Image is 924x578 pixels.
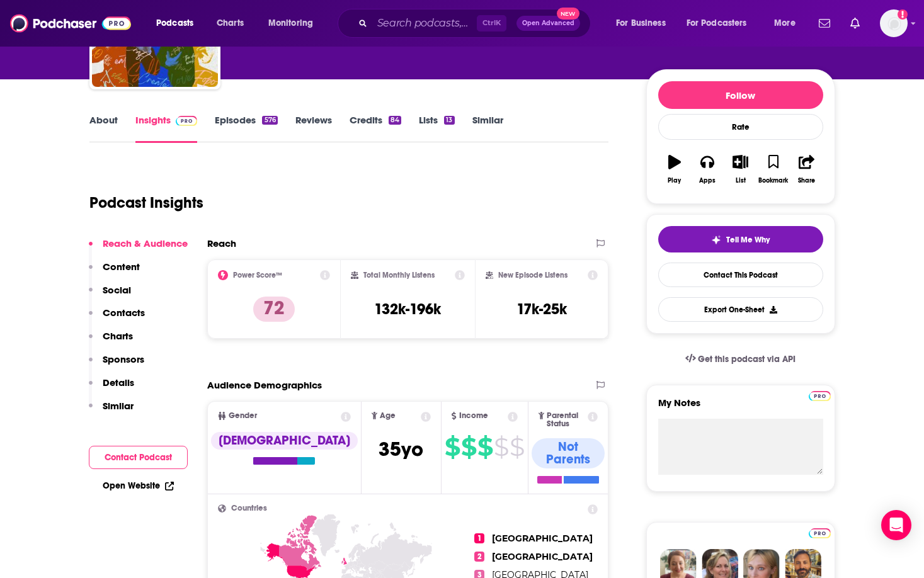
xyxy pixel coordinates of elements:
[724,147,756,192] button: List
[809,528,831,538] img: Podchaser Pro
[498,271,568,280] h2: New Episode Listens
[89,446,188,469] button: Contact Podcast
[532,438,605,468] div: Not Parents
[516,16,580,31] button: Open AdvancedNew
[103,400,134,412] p: Similar
[350,9,603,38] div: Search podcasts, credits, & more...
[253,297,295,322] p: 72
[89,114,118,143] a: About
[477,15,506,31] span: Ctrl K
[445,437,460,457] span: $
[522,20,574,26] span: Open Advanced
[89,193,203,212] h1: Podcast Insights
[89,400,134,423] button: Similar
[89,377,134,400] button: Details
[774,14,796,32] span: More
[374,300,441,319] h3: 132k-196k
[229,412,257,420] span: Gender
[89,284,131,307] button: Social
[616,14,666,32] span: For Business
[474,552,484,562] span: 2
[89,307,145,330] button: Contacts
[880,9,908,37] button: Show profile menu
[215,114,277,143] a: Episodes576
[156,14,193,32] span: Podcasts
[658,147,691,192] button: Play
[658,397,823,419] label: My Notes
[790,147,823,192] button: Share
[135,114,198,143] a: InsightsPodchaser Pro
[809,391,831,401] img: Podchaser Pro
[698,354,796,365] span: Get this podcast via API
[89,353,144,377] button: Sponsors
[691,147,724,192] button: Apps
[678,13,765,33] button: open menu
[845,13,865,34] a: Show notifications dropdown
[295,114,332,143] a: Reviews
[103,480,174,491] a: Open Website
[268,14,313,32] span: Monitoring
[736,177,746,184] div: List
[798,177,815,184] div: Share
[607,13,682,33] button: open menu
[207,237,236,249] h2: Reach
[262,116,277,125] div: 576
[89,261,140,284] button: Content
[89,330,133,353] button: Charts
[211,432,358,450] div: [DEMOGRAPHIC_DATA]
[103,330,133,342] p: Charts
[658,114,823,140] div: Rate
[103,353,144,365] p: Sponsors
[880,9,908,37] span: Logged in as Ashley_Beenen
[675,344,806,375] a: Get this podcast via API
[699,177,716,184] div: Apps
[494,437,508,457] span: $
[557,8,579,20] span: New
[10,11,131,35] img: Podchaser - Follow, Share and Rate Podcasts
[389,116,401,125] div: 84
[658,81,823,109] button: Follow
[176,116,198,126] img: Podchaser Pro
[472,114,503,143] a: Similar
[757,147,790,192] button: Bookmark
[809,389,831,401] a: Pro website
[459,412,488,420] span: Income
[726,235,770,245] span: Tell Me Why
[547,412,586,428] span: Parental Status
[207,379,322,391] h2: Audience Demographics
[492,551,593,562] span: [GEOGRAPHIC_DATA]
[658,226,823,252] button: tell me why sparkleTell Me Why
[103,284,131,296] p: Social
[363,271,435,280] h2: Total Monthly Listens
[516,300,567,319] h3: 17k-25k
[809,526,831,538] a: Pro website
[379,437,423,462] span: 35 yo
[147,13,210,33] button: open menu
[461,437,476,457] span: $
[260,13,329,33] button: open menu
[492,533,593,544] span: [GEOGRAPHIC_DATA]
[658,297,823,322] button: Export One-Sheet
[103,237,188,249] p: Reach & Audience
[208,13,251,33] a: Charts
[711,235,721,245] img: tell me why sparkle
[814,13,835,34] a: Show notifications dropdown
[687,14,747,32] span: For Podcasters
[658,263,823,287] a: Contact This Podcast
[231,504,267,513] span: Countries
[89,237,188,261] button: Reach & Audience
[881,510,911,540] div: Open Intercom Messenger
[350,114,401,143] a: Credits84
[758,177,788,184] div: Bookmark
[510,437,524,457] span: $
[765,13,811,33] button: open menu
[103,377,134,388] p: Details
[380,412,396,420] span: Age
[477,437,493,457] span: $
[668,177,681,184] div: Play
[103,307,145,319] p: Contacts
[233,271,282,280] h2: Power Score™
[217,14,244,32] span: Charts
[444,116,454,125] div: 13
